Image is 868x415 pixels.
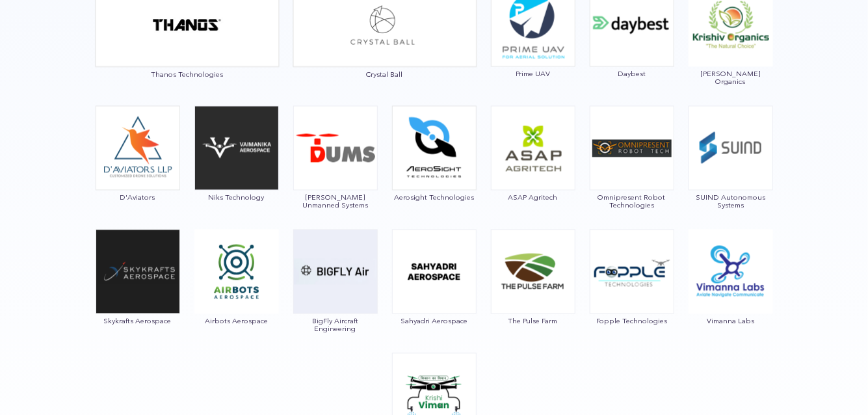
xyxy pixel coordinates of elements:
span: [PERSON_NAME] Unmanned Systems [293,194,378,209]
span: Fopple Technologies [589,317,675,325]
a: Sahyadri Aerospace [391,265,477,325]
a: Prime UAV [490,18,576,78]
img: img_airbots.png [194,230,279,314]
img: img_bigfly.png [293,230,378,314]
span: [PERSON_NAME] Organics [688,70,774,86]
span: Airbots Aerospace [194,317,280,325]
img: img_thepulse.png [491,230,575,314]
img: ic_asapagritech.png [491,106,575,191]
a: Fopple Technologies [589,265,675,325]
a: ASAP Agritech [490,142,576,202]
span: BigFly Aircraft Engineering [293,317,378,333]
img: ic_daviators.png [96,106,180,191]
img: img_aerosight.png [392,106,477,191]
a: [PERSON_NAME] Unmanned Systems [293,142,378,209]
span: D'Aviators [95,194,181,202]
a: Skykrafts Aerospace [95,265,181,325]
img: img_vimanna.png [689,230,773,314]
span: Aerosight Technologies [391,194,477,202]
img: img_suind.png [689,106,773,191]
a: Daybest [589,18,675,78]
img: img_sahyadri.png [392,230,477,314]
span: SUIND Autonomous Systems [688,194,774,209]
img: img_niks.png [194,106,279,191]
a: BigFly Aircraft Engineering [293,265,378,333]
a: Vimanna Labs [688,265,774,325]
span: Thanos Technologies [95,71,280,79]
img: ic_daksha.png [293,106,378,191]
span: ASAP Agritech [490,194,576,202]
span: Crystal Ball [293,71,477,79]
a: Aerosight Technologies [391,142,477,202]
a: Crystal Ball [293,18,477,79]
img: ic_fopple.png [590,230,674,314]
a: Thanos Technologies [95,18,280,79]
span: Prime UAV [490,70,576,78]
a: Airbots Aerospace [194,265,280,325]
img: ic_skykrafts.png [96,230,180,314]
span: The Pulse Farm [490,317,576,325]
span: Vimanna Labs [688,317,774,325]
span: Omnipresent Robot Technologies [589,194,675,209]
span: Daybest [589,70,675,78]
a: [PERSON_NAME] Organics [688,18,774,86]
img: ic_omnipresent.png [590,106,674,191]
a: D'Aviators [95,142,181,202]
a: Omnipresent Robot Technologies [589,142,675,209]
span: Skykrafts Aerospace [95,317,181,325]
a: SUIND Autonomous Systems [688,142,774,209]
a: The Pulse Farm [490,265,576,325]
a: Niks Technology [194,142,280,202]
span: Niks Technology [194,194,280,202]
span: Sahyadri Aerospace [391,317,477,325]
